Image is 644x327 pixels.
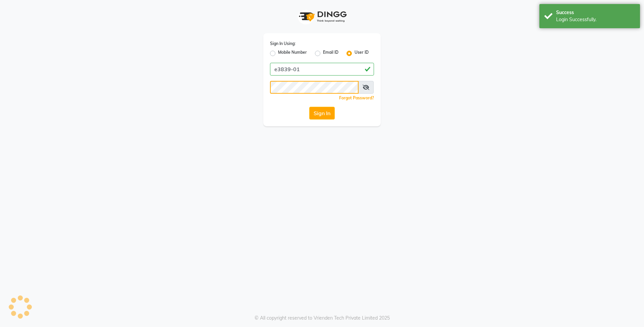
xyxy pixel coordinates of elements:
label: User ID [355,49,369,57]
button: Sign In [309,107,335,120]
label: Mobile Number [278,49,307,57]
a: Forgot Password? [339,95,374,100]
input: Username [270,81,359,94]
img: logo1.svg [295,7,349,27]
label: Sign In Using: [270,41,296,47]
div: Success [556,9,635,16]
input: Username [270,63,374,76]
label: Email ID [323,49,338,57]
div: Login Successfully. [556,16,635,23]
